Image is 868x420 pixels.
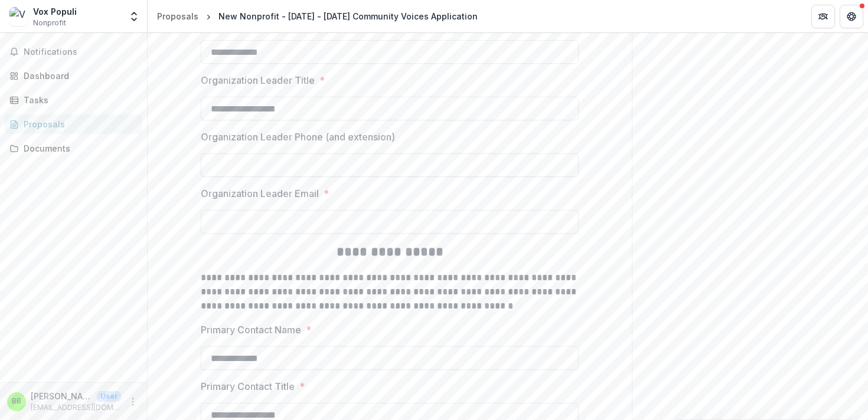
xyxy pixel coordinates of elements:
[31,390,92,402] p: [PERSON_NAME]
[218,10,478,22] div: New Nonprofit - [DATE] - [DATE] Community Voices Application
[33,18,66,28] span: Nonprofit
[152,8,203,25] a: Proposals
[201,323,301,337] p: Primary Contact Name
[12,398,21,405] div: Blanche Brown
[33,5,77,18] div: Vox Populi
[5,42,142,61] button: Notifications
[5,139,142,158] a: Documents
[97,391,121,402] p: User
[126,5,142,28] button: Open entity switcher
[9,7,28,26] img: Vox Populi
[24,118,133,130] div: Proposals
[5,66,142,86] a: Dashboard
[201,186,319,201] p: Organization Leader Email
[157,10,198,22] div: Proposals
[24,47,138,57] span: Notifications
[201,130,395,144] p: Organization Leader Phone (and extension)
[5,114,142,134] a: Proposals
[24,70,133,82] div: Dashboard
[24,142,133,155] div: Documents
[201,73,315,87] p: Organization Leader Title
[201,379,295,393] p: Primary Contact Title
[31,402,121,413] p: [EMAIL_ADDRESS][DOMAIN_NAME]
[24,94,133,106] div: Tasks
[126,395,140,409] button: More
[811,5,835,28] button: Partners
[840,5,863,28] button: Get Help
[152,8,482,25] nav: breadcrumb
[5,90,142,110] a: Tasks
